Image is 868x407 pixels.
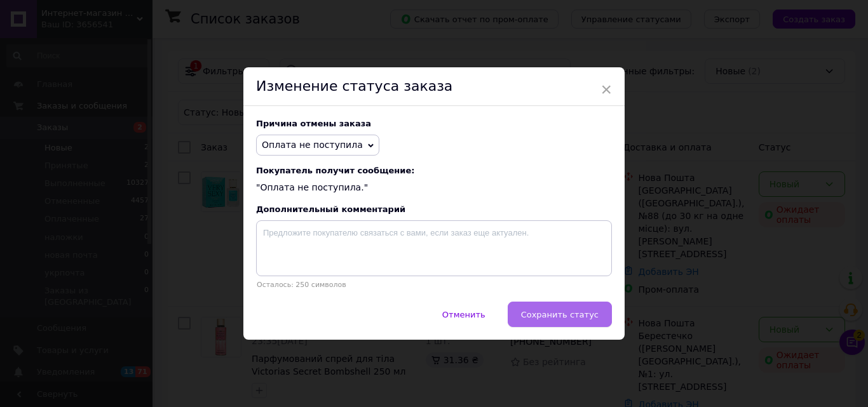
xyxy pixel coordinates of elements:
span: Отменить [442,310,485,319]
span: Оплата не поступила [262,140,363,150]
span: × [600,79,612,100]
span: Покупатель получит сообщение: [256,166,612,175]
div: Причина отмены заказа [256,119,612,128]
div: "Оплата не поступила." [256,166,612,194]
p: Осталось: 250 символов [256,281,612,289]
div: Дополнительный комментарий [256,204,612,214]
button: Сохранить статус [508,302,612,327]
span: Сохранить статус [521,310,599,319]
div: Изменение статуса заказа [243,67,625,106]
button: Отменить [429,302,499,327]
